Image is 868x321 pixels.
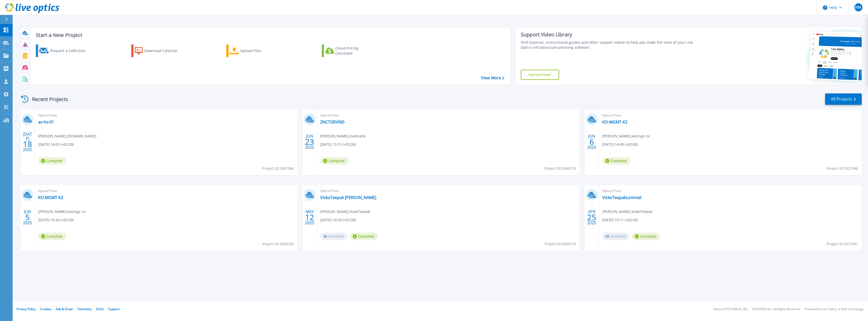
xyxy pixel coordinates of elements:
span: [DATE] 14:05 (+02:00) [38,142,74,147]
a: Support [108,307,119,311]
span: Complete [602,157,631,165]
span: Project ID: 2948725 [545,166,576,171]
a: Cookies [40,307,51,311]
div: Cloud Pricing Calculator [335,46,376,56]
li: © 2025 Dell Inc. All Rights Reserved [752,308,800,311]
a: Cloud Pricing Calculator [322,44,378,57]
span: Optical Prime [38,188,294,194]
span: HH [855,5,861,9]
span: [PERSON_NAME] , ViskoTeepak [320,209,370,214]
div: JUN 2025 [23,208,32,227]
span: 23 [305,140,314,144]
a: ZNCTSRV000 [320,119,344,125]
span: [PERSON_NAME] , Zuidnatie [320,133,366,139]
span: [DATE] 10:34 (+02:00) [320,217,356,223]
div: MAY 2025 [305,208,314,227]
li: Version: [TECHNICAL_ID] [713,308,747,311]
span: Project ID: 2981046 [262,166,294,171]
span: Optical Prime [320,188,577,194]
span: [DATE] 16:26 (+02:00) [38,217,74,223]
span: 12 [305,215,314,219]
span: [PERSON_NAME] , [DOMAIN_NAME] [38,133,96,139]
a: Explore Now! [521,70,559,80]
span: [PERSON_NAME] , ViskoTeepak [602,209,652,214]
span: Project ID: 2894175 [545,241,576,247]
span: Complete [350,233,378,240]
div: Request a Collection [50,46,91,56]
span: Optical Prime [320,113,577,118]
li: Powered by Live Optics, a Dell Technology [805,308,863,311]
a: All Projects [825,93,862,105]
span: 18 [23,142,32,146]
span: Archived [320,233,347,240]
span: [DATE] 14:49 (+02:00) [602,142,638,147]
a: KO-MGMT-K2 [602,119,628,125]
a: ViskoTeepakLommel [602,195,641,200]
span: Complete [38,157,66,165]
span: [PERSON_NAME] , konings nv [38,209,86,214]
span: Project ID: 2872991 [827,241,858,247]
a: Privacy Policy [17,307,36,311]
a: Download Collector [131,44,187,57]
span: 25 [587,215,596,219]
span: 5 [25,215,30,219]
span: [DATE] 15:11 (+02:00) [602,217,638,223]
h3: Start a New Project [36,32,504,38]
span: Project ID: 2926705 [262,241,294,247]
div: Upload Files [240,46,281,56]
a: KO-MGMT-K2 [38,195,63,200]
div: Download Collector [144,46,184,56]
div: Support Video Library [521,31,701,38]
a: Upload Files [226,44,283,57]
div: JUN 2025 [305,133,314,151]
span: Project ID: 2927946 [827,166,858,171]
div: [DATE] 2025 [23,133,32,151]
span: Optical Prime [602,188,859,194]
div: JUN 2025 [587,133,596,151]
a: as-hv-01 [38,119,54,125]
a: ViskoTeepak [PERSON_NAME] [320,195,376,200]
span: [PERSON_NAME] , konings nv [602,133,650,139]
a: Ads & Email [56,307,73,311]
span: Complete [632,233,660,240]
span: 6 [589,140,594,144]
span: Complete [38,233,66,240]
a: View More [481,76,504,80]
a: Telemetry [77,307,92,311]
div: Find tutorials, instructional guides and other support videos to help you make the most of your L... [521,40,701,50]
div: Recent Projects [19,93,75,105]
a: Request a Collection [36,44,92,57]
a: EULA [96,307,104,311]
div: APR 2025 [587,208,596,227]
span: [DATE] 13:15 (+02:00) [320,142,356,147]
span: Optical Prime [602,113,859,118]
span: Archived [602,233,629,240]
span: Complete [320,157,348,165]
span: Optical Prime [38,113,294,118]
